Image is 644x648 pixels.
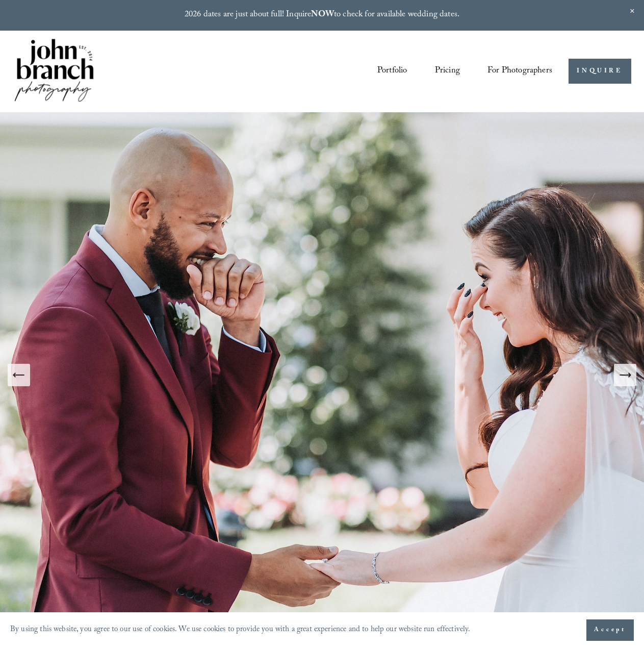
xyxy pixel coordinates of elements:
a: Pricing [435,62,460,80]
span: Accept [594,625,626,635]
p: By using this website, you agree to our use of cookies. We use cookies to provide you with a grea... [10,622,471,638]
a: folder dropdown [487,62,552,80]
img: John Branch IV Photography [13,37,95,106]
span: For Photographers [487,63,552,80]
a: INQUIRE [569,59,631,84]
a: Portfolio [377,62,407,80]
button: Accept [586,619,634,641]
button: Next Slide [614,364,636,386]
button: Previous Slide [8,364,30,386]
